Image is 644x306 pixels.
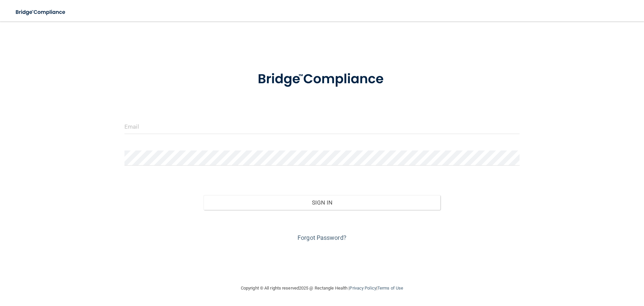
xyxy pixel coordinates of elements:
[10,5,72,19] img: bridge_compliance_login_screen.278c3ca4.svg
[200,277,444,299] div: Copyright © All rights reserved 2025 @ Rectangle Health | |
[350,286,376,291] a: Privacy Policy
[298,234,346,241] a: Forgot Password?
[244,62,400,97] img: bridge_compliance_login_screen.278c3ca4.svg
[377,286,403,291] a: Terms of Use
[124,119,520,134] input: Email
[204,195,441,210] button: Sign In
